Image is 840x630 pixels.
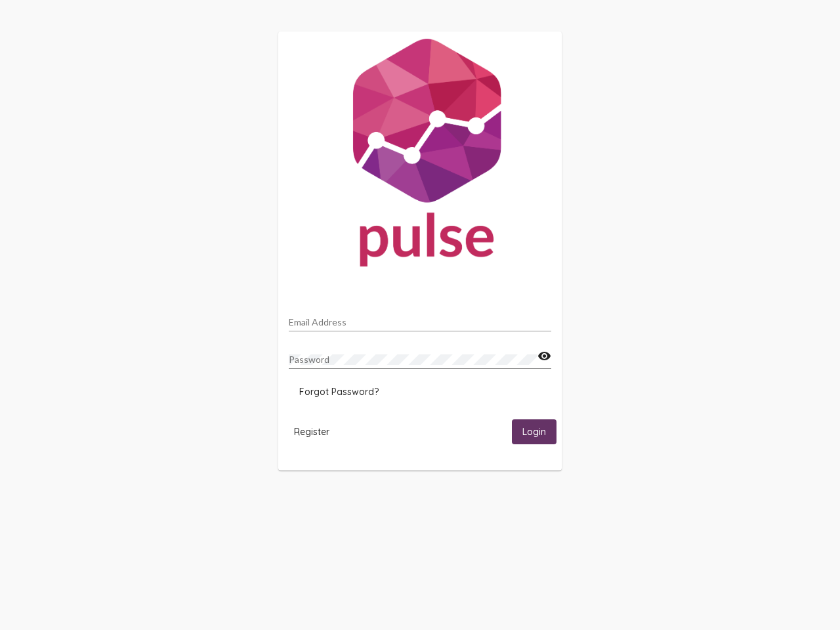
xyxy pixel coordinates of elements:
[299,386,379,398] span: Forgot Password?
[294,426,329,438] span: Register
[537,348,551,364] mat-icon: visibility
[512,419,556,444] button: Login
[283,419,340,444] button: Register
[522,427,546,438] span: Login
[278,31,562,280] img: Pulse For Good Logo
[289,380,389,404] button: Forgot Password?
